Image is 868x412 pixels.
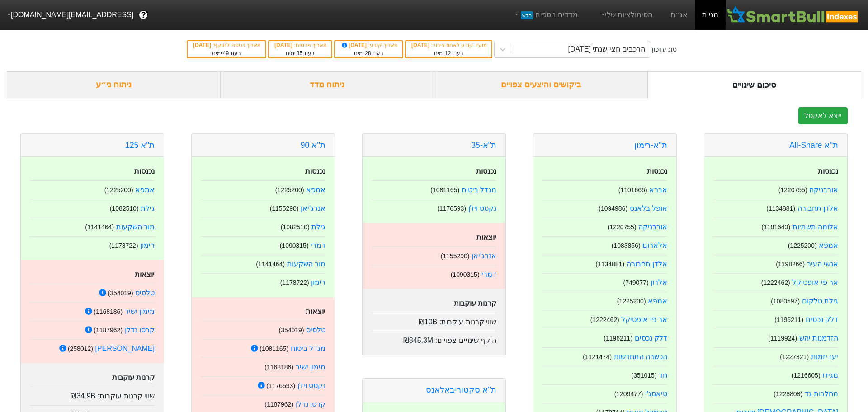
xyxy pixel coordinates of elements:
[635,334,667,342] a: דלק נכסים
[306,186,325,194] a: אמפא
[264,401,293,408] small: ( 1187962 )
[410,41,486,49] div: מועד קובע לאחוז ציבור :
[85,223,114,231] small: ( 1141464 )
[468,204,497,212] a: נקסט ויז'ן
[296,363,325,371] a: מימון ישיר
[809,186,838,194] a: אורבניקה
[819,242,838,249] a: אמפא
[297,382,326,389] a: נקסט ויז'ן
[612,242,641,249] small: ( 1083856 )
[811,353,838,360] a: יעז יזמות
[454,299,496,307] strong: קרנות עוקבות
[112,374,155,381] strong: קרנות עוקבות
[798,107,848,124] button: ייצא לאקסל
[125,308,155,315] a: מימון ישיר
[104,186,133,194] small: ( 1225200 )
[141,204,155,212] a: גילת
[476,233,496,241] strong: יוצאות
[306,308,325,315] strong: יוצאות
[141,9,146,21] span: ?
[802,297,838,305] a: גילת טלקום
[807,260,838,268] a: אנשי העיר
[281,223,310,231] small: ( 1082510 )
[647,167,667,175] strong: נכנסות
[372,313,496,327] div: שווי קרנות עוקבות :
[476,167,496,175] strong: נכנסות
[419,318,437,326] span: ₪10B
[372,331,496,346] div: היקף שינויים צפויים :
[623,279,648,286] small: ( 749077 )
[630,204,667,212] a: אופל בלאנס
[780,353,809,360] small: ( 1227321 )
[649,186,667,194] a: אברא
[297,50,302,57] span: 35
[651,279,667,286] a: אלרון
[221,71,434,98] div: ניתוח מדד
[822,371,838,379] a: מגידו
[94,308,123,315] small: ( 1168186 )
[441,252,470,260] small: ( 1155290 )
[568,44,645,55] div: הרכבים חצי שנתי [DATE]
[583,353,612,360] small: ( 1121474 )
[340,42,368,48] span: [DATE]
[306,326,325,334] a: טלסיס
[274,49,327,57] div: בעוד ימים
[311,242,325,249] a: דמרי
[270,205,299,212] small: ( 1155290 )
[95,345,155,352] a: [PERSON_NAME]
[264,364,293,371] small: ( 1168186 )
[135,289,155,297] a: טלסיס
[140,242,155,249] a: רימון
[430,186,459,194] small: ( 1081165 )
[521,11,533,19] span: חדש
[788,242,817,249] small: ( 1225200 )
[659,371,667,379] a: חד
[806,316,838,323] a: דלק נכסים
[340,49,398,57] div: בעוד ימים
[604,335,632,342] small: ( 1196211 )
[771,298,800,305] small: ( 1080597 )
[135,186,155,194] a: אמפא
[125,326,155,334] a: קרסו נדלן
[340,41,398,49] div: תאריך קובע :
[403,336,433,344] span: ₪845.3M
[642,242,667,249] a: אלארום
[766,205,795,212] small: ( 1134881 )
[614,353,667,360] a: הכשרה התחדשות
[71,392,95,400] span: ₪34.9B
[192,41,261,49] div: תאריך כניסה לתוקף :
[109,242,138,249] small: ( 1178722 )
[30,387,155,402] div: שווי קרנות עוקבות :
[135,270,155,278] strong: יוצאות
[799,334,838,342] a: הזדמנות יהש
[434,71,648,98] div: ביקושים והיצעים צפויים
[266,382,295,389] small: ( 1176593 )
[223,50,229,57] span: 49
[278,327,304,334] small: ( 354019 )
[116,223,155,231] a: מור השקעות
[599,205,627,212] small: ( 1094986 )
[291,345,325,352] a: מגדל ביטוח
[301,204,325,212] a: אנרג'יאן
[451,271,480,278] small: ( 1090315 )
[797,204,838,212] a: אלדן תחבורה
[301,141,325,150] a: ת''א 90
[274,42,294,48] span: [DATE]
[774,316,803,323] small: ( 1196211 )
[411,42,431,48] span: [DATE]
[481,270,496,278] a: דמרי
[793,223,838,231] a: אלומה תשתיות
[445,50,451,57] span: 12
[792,372,821,379] small: ( 1216605 )
[774,390,802,398] small: ( 1228808 )
[789,141,838,150] a: ת''א All-Share
[287,260,325,268] a: מור השקעות
[761,223,790,231] small: ( 1181643 )
[645,390,667,398] a: טיאסג'י
[437,205,466,212] small: ( 1176593 )
[410,49,486,57] div: בעוד ימים
[792,279,838,286] a: אר פי אופטיקל
[134,167,155,175] strong: נכנסות
[192,49,261,57] div: בעוד ימים
[621,316,667,323] a: אר פי אופטיקל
